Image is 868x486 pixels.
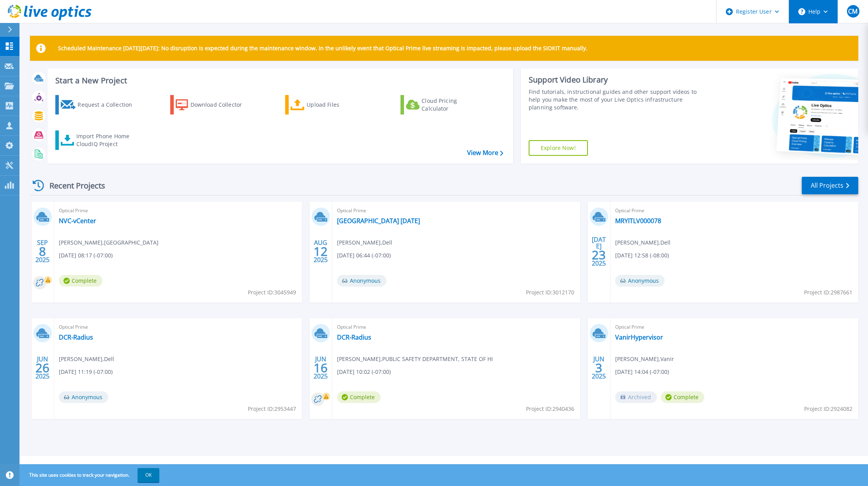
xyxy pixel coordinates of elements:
[337,206,575,215] span: Optical Prime
[526,288,574,297] span: Project ID: 3012170
[59,238,159,247] span: [PERSON_NAME] , [GEOGRAPHIC_DATA]
[59,368,113,376] span: [DATE] 11:19 (-07:00)
[615,251,669,260] span: [DATE] 12:58 (-08:00)
[592,252,606,258] span: 23
[313,237,328,266] div: AUG 2025
[248,288,296,297] span: Project ID: 3045949
[337,368,391,376] span: [DATE] 10:02 (-07:00)
[59,206,297,215] span: Optical Prime
[76,132,137,148] div: Import Phone Home CloudIQ Project
[138,468,159,482] button: OK
[39,248,46,255] span: 8
[615,206,854,215] span: Optical Prime
[59,323,297,331] span: Optical Prime
[337,251,391,260] span: [DATE] 06:44 (-07:00)
[802,177,858,194] a: All Projects
[59,391,108,403] span: Anonymous
[615,368,669,376] span: [DATE] 14:04 (-07:00)
[313,354,328,382] div: JUN 2025
[59,355,114,363] span: [PERSON_NAME] , Dell
[529,88,702,111] div: Find tutorials, instructional guides and other support videos to help you make the most of your L...
[615,217,661,225] a: MRYITLV000078
[615,355,674,363] span: [PERSON_NAME] , Vanir
[35,237,50,266] div: SEP 2025
[337,355,493,363] span: [PERSON_NAME] , PUBLIC SAFETY DEPARTMENT, STATE OF HI
[400,95,487,114] a: Cloud Pricing Calculator
[591,237,606,266] div: [DATE] 2025
[337,333,371,341] a: DCR-Radius
[615,391,657,403] span: Archived
[314,248,328,255] span: 12
[58,45,587,51] p: Scheduled Maintenance [DATE][DATE]: No disruption is expected during the maintenance window. In t...
[422,97,484,113] div: Cloud Pricing Calculator
[467,149,503,157] a: View More
[337,391,381,403] span: Complete
[595,364,602,371] span: 3
[78,97,140,113] div: Request a Collection
[30,176,116,195] div: Recent Projects
[59,275,102,287] span: Complete
[59,217,96,225] a: NVC-vCenter
[804,405,852,413] span: Project ID: 2924082
[337,217,420,225] a: [GEOGRAPHIC_DATA] [DATE]
[21,468,159,482] span: This site uses cookies to track your navigation.
[337,238,392,247] span: [PERSON_NAME] , Dell
[529,75,702,85] div: Support Video Library
[248,405,296,413] span: Project ID: 2953447
[170,95,257,114] a: Download Collector
[661,391,704,403] span: Complete
[804,288,852,297] span: Project ID: 2987661
[55,76,503,85] h3: Start a New Project
[526,405,574,413] span: Project ID: 2940436
[307,97,369,113] div: Upload Files
[591,354,606,382] div: JUN 2025
[529,140,588,156] a: Explore Now!
[337,275,386,287] span: Anonymous
[35,354,50,382] div: JUN 2025
[55,95,142,114] a: Request a Collection
[615,275,665,287] span: Anonymous
[615,238,670,247] span: [PERSON_NAME] , Dell
[191,97,253,113] div: Download Collector
[615,323,854,331] span: Optical Prime
[615,333,663,341] a: VanirHypervisor
[337,323,575,331] span: Optical Prime
[848,8,857,14] span: CM
[35,364,49,371] span: 26
[59,333,93,341] a: DCR-Radius
[59,251,113,260] span: [DATE] 08:17 (-07:00)
[314,364,328,371] span: 16
[285,95,372,114] a: Upload Files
